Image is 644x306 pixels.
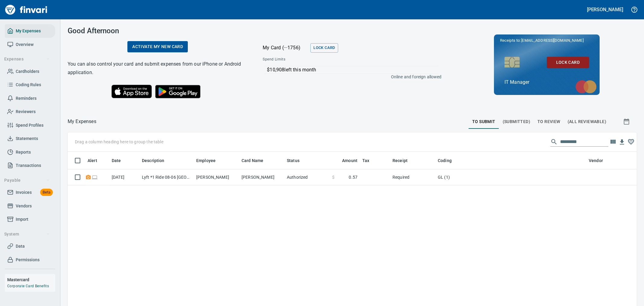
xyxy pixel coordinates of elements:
span: Status [287,157,307,164]
td: GL (1) [435,169,586,185]
span: Expenses [4,55,50,63]
td: [DATE] [109,169,139,185]
span: Lock Card [313,44,335,51]
span: Tax [362,157,377,164]
span: Description [142,157,172,164]
span: Amount [334,157,357,164]
td: Authorized [284,169,330,185]
span: System [4,230,50,238]
span: Overview [16,41,34,48]
span: Receipt [392,157,408,164]
td: [PERSON_NAME] [239,169,284,185]
span: Reviewers [16,108,36,116]
p: Receipts to: [500,37,594,44]
h3: Good Afternoon [68,27,248,35]
p: My Card (···1756) [263,44,308,51]
td: Lyft *1 Ride 08-06 [GEOGRAPHIC_DATA] [GEOGRAPHIC_DATA] [139,169,194,185]
a: Reminders [5,92,55,105]
button: Expenses [2,54,52,65]
a: Overview [5,38,55,51]
span: Card Name [242,157,271,164]
a: Reviewers [5,105,55,119]
h6: Mastercard [7,276,55,283]
p: Online and foreign allowed [258,74,441,80]
span: Receipt [392,157,415,164]
span: Card Name [242,157,263,164]
a: Import [5,213,55,226]
h6: You can also control your card and submit expenses from our iPhone or Android application. [68,60,248,77]
button: System [2,229,52,240]
a: My Expenses [5,24,55,38]
span: To Submit [472,118,495,125]
a: Coding Rules [5,78,55,92]
span: 0.57 [349,174,357,180]
a: Data [5,239,55,253]
a: Corporate Card Benefits [7,284,49,288]
span: Import [16,216,28,223]
span: Lock Card [552,59,584,66]
button: Lock Card [310,43,338,53]
img: Finvari [4,2,49,17]
a: InvoicesBeta [5,186,55,199]
img: Get it on Google Play [152,82,204,102]
span: Employee [196,157,223,164]
span: Amount [342,157,357,164]
span: Cardholders [16,68,39,75]
td: [PERSON_NAME] [194,169,239,185]
span: Description [142,157,165,164]
span: Date [112,157,121,164]
span: Alert [88,157,105,164]
span: Reminders [16,95,37,102]
a: Transactions [5,159,55,172]
a: Activate my new card [127,41,188,52]
span: Employee [196,157,216,164]
span: Receipt Required [85,175,91,179]
span: (All Reviewable) [568,118,606,125]
span: Date [112,157,129,164]
span: Transactions [16,162,41,169]
img: mastercard.svg [572,77,600,96]
p: $10,908 left this month [267,66,438,73]
span: Statements [16,135,38,142]
td: Required [390,169,435,185]
span: Alert [88,157,97,164]
span: Online transaction [91,175,98,179]
span: Coding Rules [16,81,41,89]
span: Beta [40,189,53,196]
button: Show transactions within a particular date range [617,114,637,129]
button: Download Table [617,138,626,147]
span: To Review [537,118,560,125]
a: Reports [5,145,55,159]
span: $ [332,174,335,180]
button: Payable [2,175,52,186]
nav: breadcrumb [68,118,96,125]
a: Spend Profiles [5,119,55,132]
span: Payable [4,177,50,184]
button: [PERSON_NAME] [585,5,625,14]
p: IT Manager [505,79,589,86]
span: Reports [16,148,31,156]
a: Vendors [5,199,55,213]
span: Status [287,157,300,164]
p: Drag a column heading here to group the table [75,139,163,145]
span: My Expenses [16,27,41,35]
button: Choose columns to display [608,137,617,146]
span: [EMAIL_ADDRESS][DOMAIN_NAME] [521,37,584,43]
a: Permissions [5,253,55,267]
span: Permissions [16,256,40,264]
p: My Expenses [68,118,96,125]
span: Coding [438,157,460,164]
span: Spend Profiles [16,122,43,129]
a: Cardholders [5,65,55,78]
img: Download on the App Store [111,85,152,98]
span: Activate my new card [132,43,183,50]
span: Vendors [16,202,32,210]
span: Vendor [589,157,603,164]
span: Vendor [589,157,611,164]
button: Column choices favorited. Click to reset to default [626,137,636,146]
a: Statements [5,132,55,145]
span: (Submitted) [503,118,530,125]
span: Tax [362,157,369,164]
h5: [PERSON_NAME] [587,6,623,13]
